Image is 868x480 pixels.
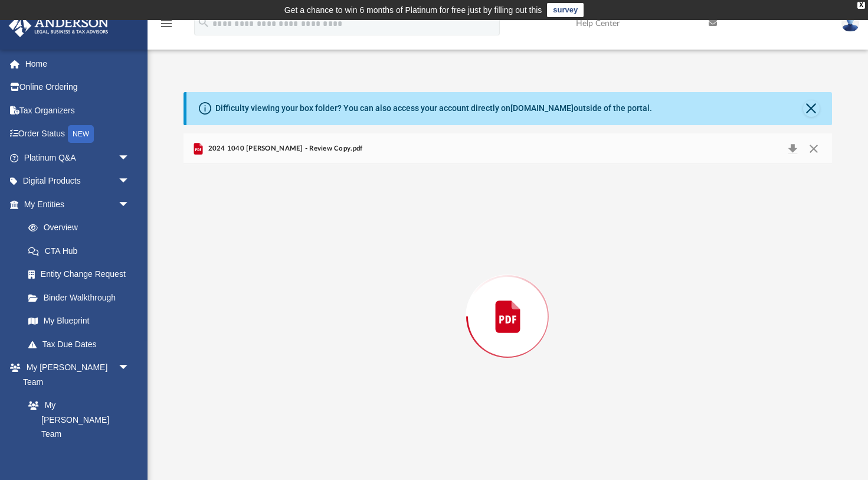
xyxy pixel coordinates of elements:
[205,143,362,154] span: 2024 1040 [PERSON_NAME] - Review Copy.pdf
[803,100,820,117] button: Close
[803,141,824,157] button: Close
[118,169,142,194] span: arrow_drop_down
[782,141,803,157] button: Download
[17,309,142,333] a: My Blueprint
[8,146,148,169] a: Platinum Q&Aarrow_drop_down
[8,122,148,146] a: Order StatusNEW
[8,76,148,99] a: Online Ordering
[8,99,148,122] a: Tax Organizers
[184,133,832,469] div: Preview
[857,2,865,9] div: close
[118,192,142,217] span: arrow_drop_down
[118,356,142,380] span: arrow_drop_down
[17,239,148,263] a: CTA Hub
[8,192,148,216] a: My Entitiesarrow_drop_down
[510,103,574,113] a: [DOMAIN_NAME]
[8,169,148,193] a: Digital Productsarrow_drop_down
[284,3,542,17] div: Get a chance to win 6 months of Platinum for free just by filling out this
[8,52,148,76] a: Home
[197,16,210,29] i: search
[17,394,136,446] a: My [PERSON_NAME] Team
[17,286,148,309] a: Binder Walkthrough
[8,356,142,394] a: My [PERSON_NAME] Teamarrow_drop_down
[159,22,173,31] a: menu
[68,125,94,143] div: NEW
[547,3,584,17] a: survey
[118,146,142,170] span: arrow_drop_down
[215,102,652,115] div: Difficulty viewing your box folder? You can also access your account directly on outside of the p...
[17,263,148,286] a: Entity Change Request
[17,216,148,240] a: Overview
[159,17,173,31] i: menu
[5,14,112,37] img: Anderson Advisors Platinum Portal
[841,15,859,32] img: User Pic
[17,332,148,356] a: Tax Due Dates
